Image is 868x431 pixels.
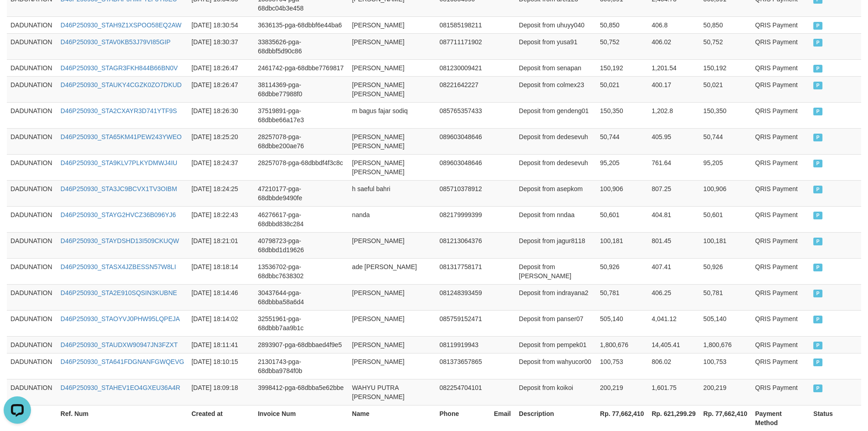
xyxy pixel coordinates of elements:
[188,128,254,154] td: [DATE] 18:25:20
[515,59,596,76] td: Deposit from senapan
[648,310,699,336] td: 4,041.12
[751,310,810,336] td: QRIS Payment
[700,379,752,405] td: 200,219
[436,336,490,353] td: 08119919943
[515,353,596,379] td: Deposit from wahyucor00
[254,405,349,431] th: Invoice Num
[596,128,648,154] td: 50,744
[596,284,648,310] td: 50,781
[813,264,822,271] span: PAID
[515,379,596,405] td: Deposit from koikoi
[7,180,57,206] td: DADUNATION
[700,180,752,206] td: 100,906
[648,154,699,180] td: 761.64
[254,336,349,353] td: 2893907-pga-68dbbaed4f9e5
[436,102,490,128] td: 085765357433
[436,379,490,405] td: 082254704101
[648,405,699,431] th: Rp. 621,299.29
[751,102,810,128] td: QRIS Payment
[648,16,699,33] td: 406.8
[254,16,349,33] td: 3636135-pga-68dbbf6e44ba6
[436,154,490,180] td: 089603048646
[61,64,178,72] a: D46P250930_STAGR3FKH844B66BN0V
[7,379,57,405] td: DADUNATION
[751,258,810,284] td: QRIS Payment
[596,154,648,180] td: 95,205
[813,65,822,73] span: PAID
[751,353,810,379] td: QRIS Payment
[436,33,490,59] td: 087711171902
[751,59,810,76] td: QRIS Payment
[813,238,822,245] span: PAID
[188,16,254,33] td: [DATE] 18:30:54
[349,310,436,336] td: [PERSON_NAME]
[254,102,349,128] td: 37519891-pga-68dbbe66a17e3
[7,284,57,310] td: DADUNATION
[349,353,436,379] td: [PERSON_NAME]
[436,353,490,379] td: 081373657865
[810,405,861,431] th: Status
[436,310,490,336] td: 085759152471
[700,102,752,128] td: 150,350
[813,384,822,392] span: PAID
[349,76,436,102] td: [PERSON_NAME] [PERSON_NAME]
[57,405,188,431] th: Ref. Num
[700,128,752,154] td: 50,744
[7,206,57,232] td: DADUNATION
[515,336,596,353] td: Deposit from pempek01
[349,258,436,284] td: ade [PERSON_NAME]
[61,211,176,218] a: D46P250930_STAYG2HVCZ36B096YJ6
[700,206,752,232] td: 50,601
[61,185,177,192] a: D46P250930_STA3JC9BCVX1TV3OIBM
[349,33,436,59] td: [PERSON_NAME]
[188,59,254,76] td: [DATE] 18:26:47
[813,22,822,30] span: PAID
[7,336,57,353] td: DADUNATION
[61,21,181,29] a: D46P250930_STAH9Z1XSPOO58EQ2AW
[61,358,184,365] a: D46P250930_STA641FDGNANFGWQEVG
[751,336,810,353] td: QRIS Payment
[254,154,349,180] td: 28257078-pga-68dbbdf4f3c8c
[515,206,596,232] td: Deposit from nndaa
[648,59,699,76] td: 1,201.54
[515,310,596,336] td: Deposit from panser07
[254,206,349,232] td: 46276617-pga-68dbbd838c284
[4,4,31,31] button: Open LiveChat chat widget
[188,206,254,232] td: [DATE] 18:22:43
[7,33,57,59] td: DADUNATION
[596,16,648,33] td: 50,850
[751,232,810,258] td: QRIS Payment
[700,336,752,353] td: 1,800,676
[813,186,822,193] span: PAID
[648,102,699,128] td: 1,202.8
[349,102,436,128] td: m bagus fajar sodiq
[7,59,57,76] td: DADUNATION
[7,16,57,33] td: DADUNATION
[700,353,752,379] td: 100,753
[515,154,596,180] td: Deposit from dedesevuh
[61,81,182,88] a: D46P250930_STAUKY4CGZK0ZO7DKUD
[813,134,822,141] span: PAID
[349,379,436,405] td: WAHYU PUTRA [PERSON_NAME]
[61,289,177,296] a: D46P250930_STA2E910SQSIN3KUBNE
[751,16,810,33] td: QRIS Payment
[596,379,648,405] td: 200,219
[813,82,822,89] span: PAID
[648,379,699,405] td: 1,601.75
[254,180,349,206] td: 47210177-pga-68dbbde9490fe
[61,107,177,114] a: D46P250930_STA2CXAYR3D741YTF9S
[751,33,810,59] td: QRIS Payment
[61,133,182,140] a: D46P250930_STA65KM41PEW243YWEO
[596,232,648,258] td: 100,181
[648,232,699,258] td: 801.45
[648,33,699,59] td: 406.02
[254,379,349,405] td: 3998412-pga-68dbba5e62bbe
[7,310,57,336] td: DADUNATION
[188,102,254,128] td: [DATE] 18:26:30
[596,59,648,76] td: 150,192
[813,160,822,167] span: PAID
[813,358,822,366] span: PAID
[188,232,254,258] td: [DATE] 18:21:01
[515,284,596,310] td: Deposit from indrayana2
[254,59,349,76] td: 2461742-pga-68dbbe7769817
